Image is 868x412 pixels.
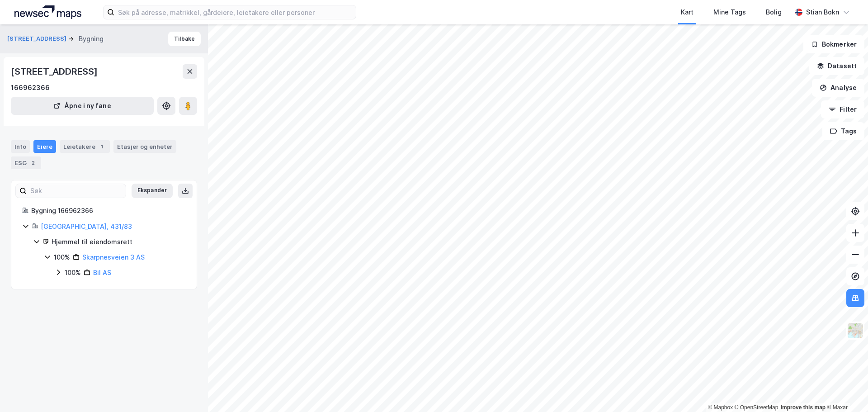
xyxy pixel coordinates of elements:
img: logo.a4113a55bc3d86da70a041830d287a7e.svg [14,5,81,19]
a: OpenStreetMap [735,404,778,411]
button: Åpne i ny fane [11,97,154,115]
a: Mapbox [708,404,733,411]
div: Etasjer og enheter [117,142,173,151]
button: Analyse [812,79,864,97]
div: Stian Bokn [806,7,839,18]
div: 2 [28,158,38,167]
a: Skarpnesveien 3 AS [82,253,145,261]
button: Bokmerker [803,35,864,53]
div: Leietakere [60,140,110,153]
button: Datasett [809,57,864,75]
div: Eiere [33,140,56,153]
button: Ekspander [132,184,173,198]
button: Filter [821,100,864,118]
div: [STREET_ADDRESS] [11,64,99,79]
div: Bolig [766,7,782,18]
div: ESG [11,156,41,169]
a: [GEOGRAPHIC_DATA], 431/83 [41,223,132,230]
button: Tilbake [168,32,201,46]
div: Kart [681,7,693,18]
div: Mine Tags [713,7,746,18]
div: Bygning [79,33,104,44]
input: Søk på adresse, matrikkel, gårdeiere, leietakere eller personer [114,5,356,19]
button: [STREET_ADDRESS] [7,34,68,43]
div: Bygning 166962366 [31,205,186,216]
a: Bil AS [93,269,111,276]
div: 166962366 [11,82,50,93]
button: Tags [822,122,864,140]
div: Hjemmel til eiendomsrett [52,237,186,247]
div: Kontrollprogram for chat [823,369,868,412]
input: Søk [27,184,126,198]
img: Z [847,322,864,339]
div: 1 [97,142,106,151]
div: 100% [54,252,70,263]
iframe: Chat Widget [823,369,868,412]
a: Improve this map [781,404,826,411]
div: 100% [65,267,81,278]
div: Info [11,140,30,153]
